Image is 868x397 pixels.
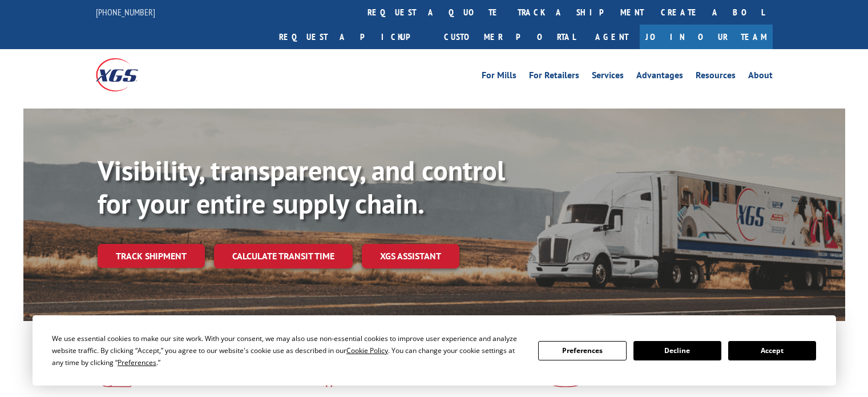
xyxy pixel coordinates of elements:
div: We use essential cookies to make our site work. With your consent, we may also use non-essential ... [52,332,524,368]
a: For Retailers [529,71,579,83]
a: Request a pickup [271,25,435,49]
a: [PHONE_NUMBER] [96,6,155,18]
a: Agent [584,25,640,49]
button: Accept [728,341,816,360]
a: Join Our Team [640,25,773,49]
a: Services [592,71,624,83]
a: About [748,71,773,83]
div: Cookie Consent Prompt [33,315,836,386]
button: Decline [633,341,721,360]
a: Customer Portal [435,25,584,49]
a: XGS ASSISTANT [362,244,459,268]
b: Visibility, transparency, and control for your entire supply chain. [98,153,505,221]
span: Preferences [118,358,156,367]
a: Resources [696,71,736,83]
a: For Mills [482,71,516,83]
a: Calculate transit time [214,244,353,268]
a: Advantages [636,71,683,83]
span: Cookie Policy [346,346,388,355]
a: Track shipment [98,244,205,268]
button: Preferences [538,341,626,360]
